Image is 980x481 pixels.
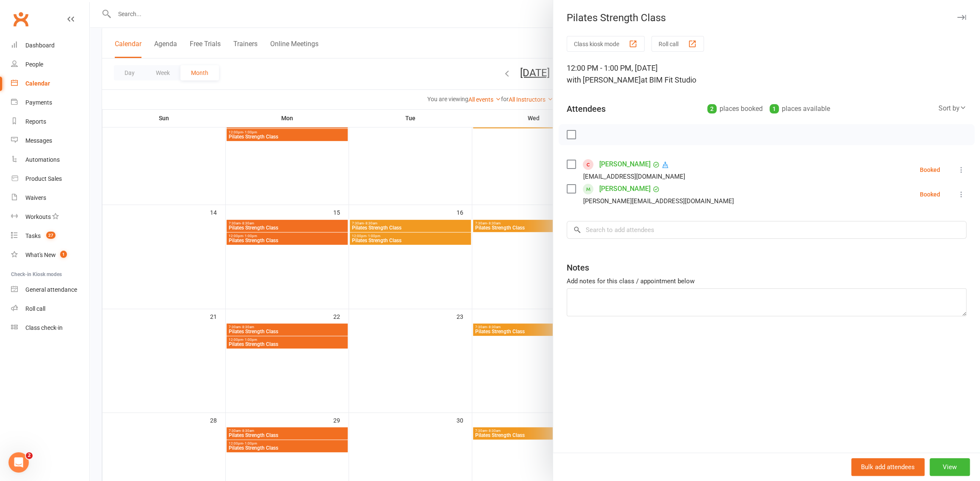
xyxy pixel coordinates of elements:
[11,318,89,337] a: Class kiosk mode
[10,8,31,30] a: Clubworx
[11,112,89,131] a: Reports
[25,286,77,293] div: General attendance
[11,169,89,188] a: Product Sales
[770,103,830,115] div: places available
[25,80,50,87] div: Calendar
[651,36,704,52] button: Roll call
[46,232,55,239] span: 27
[11,55,89,74] a: People
[11,93,89,112] a: Payments
[567,103,606,115] div: Attendees
[567,62,966,86] div: 12:00 PM - 1:00 PM, [DATE]
[770,104,779,113] div: 1
[11,131,89,150] a: Messages
[11,246,89,265] a: What's New1
[25,156,60,163] div: Automations
[25,61,43,68] div: People
[25,137,52,144] div: Messages
[567,276,966,286] div: Add notes for this class / appointment below
[11,280,89,299] a: General attendance kiosk mode
[8,452,29,473] iframe: Intercom live chat
[11,36,89,55] a: Dashboard
[567,221,966,239] input: Search to add attendees
[25,232,41,239] div: Tasks
[599,182,651,196] a: [PERSON_NAME]
[938,103,966,114] div: Sort by
[60,251,67,258] span: 1
[567,75,641,84] span: with [PERSON_NAME]
[11,227,89,246] a: Tasks 27
[25,194,46,201] div: Waivers
[553,12,980,24] div: Pilates Strength Class
[567,262,589,274] div: Notes
[641,75,696,84] span: at BIM Fit Studio
[583,196,734,207] div: [PERSON_NAME][EMAIL_ADDRESS][DOMAIN_NAME]
[851,458,925,476] button: Bulk add attendees
[11,150,89,169] a: Automations
[599,158,651,171] a: [PERSON_NAME]
[567,36,645,52] button: Class kiosk mode
[707,103,763,115] div: places booked
[11,188,89,207] a: Waivers
[25,118,46,125] div: Reports
[25,175,62,182] div: Product Sales
[26,452,33,459] span: 2
[707,104,717,113] div: 2
[583,171,685,182] div: [EMAIL_ADDRESS][DOMAIN_NAME]
[25,324,63,331] div: Class check-in
[11,74,89,93] a: Calendar
[25,305,45,312] div: Roll call
[25,252,56,258] div: What's New
[11,299,89,318] a: Roll call
[11,207,89,227] a: Workouts
[25,213,51,220] div: Workouts
[920,191,940,197] div: Booked
[920,167,940,173] div: Booked
[930,458,970,476] button: View
[25,99,52,106] div: Payments
[25,42,55,49] div: Dashboard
